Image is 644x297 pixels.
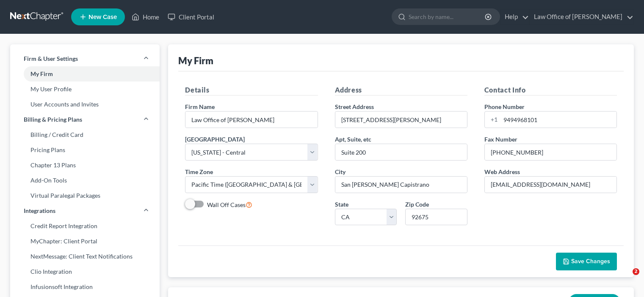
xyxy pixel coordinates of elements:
label: Zip Code [405,200,429,209]
a: Chapter 13 Plans [10,158,160,173]
input: Enter address... [335,112,467,128]
h5: Contact Info [484,85,617,95]
a: Client Portal [163,9,218,25]
a: Add-On Tools [10,173,160,188]
input: Enter phone... [500,112,616,128]
a: Home [127,9,163,25]
input: Search by name... [409,9,486,25]
a: Integrations [10,203,160,218]
div: My Firm [178,54,213,67]
a: NextMessage: Client Text Notifications [10,249,160,264]
input: (optional) [335,144,467,160]
label: [GEOGRAPHIC_DATA] [185,135,245,144]
span: Firm Name [185,103,215,110]
span: Integrations [24,207,55,215]
span: Billing & Pricing Plans [24,115,82,124]
input: Enter name... [185,112,317,128]
label: Web Address [484,167,520,176]
a: Law Office of [PERSON_NAME] [530,9,633,25]
span: Wall Off Cases [207,201,246,208]
a: My User Profile [10,82,160,97]
h5: Address [335,85,467,95]
label: Street Address [335,102,374,111]
label: State [335,200,348,209]
a: Credit Report Integration [10,218,160,234]
a: Firm & User Settings [10,51,160,66]
span: Save Changes [571,258,610,265]
input: Enter city... [335,177,467,193]
h5: Details [185,85,318,95]
a: Billing / Credit Card [10,127,160,142]
input: Enter fax... [485,144,616,160]
a: Virtual Paralegal Packages [10,188,160,203]
a: User Accounts and Invites [10,97,160,112]
label: Apt, Suite, etc [335,135,371,144]
a: Pricing Plans [10,142,160,158]
a: MyChapter: Client Portal [10,234,160,249]
a: My Firm [10,66,160,82]
a: Help [500,9,529,25]
span: New Case [88,14,117,20]
label: City [335,167,345,176]
a: Infusionsoft Integration [10,279,160,294]
label: Phone Number [484,102,525,111]
div: +1 [485,112,500,128]
iframe: Intercom live chat [615,268,636,289]
span: Firm & User Settings [24,54,78,63]
button: Save Changes [556,253,617,270]
label: Fax Number [484,135,517,144]
input: Enter web address.... [485,177,616,193]
a: Clio Integration [10,264,160,279]
a: Billing & Pricing Plans [10,112,160,127]
span: 2 [633,268,639,275]
input: XXXXX [405,209,467,226]
label: Time Zone [185,167,213,176]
